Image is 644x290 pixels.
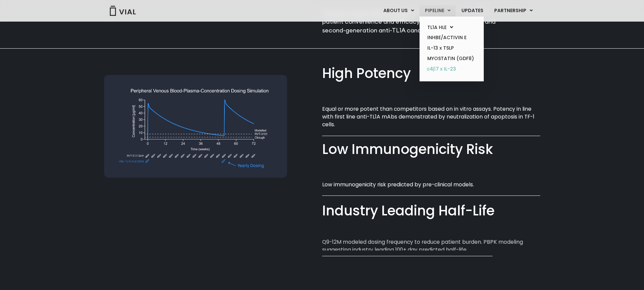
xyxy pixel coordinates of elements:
[322,9,502,35] p: Preclinical data indicate a best-in-class dosing interval for patient convenience and efficacy co...
[322,181,540,188] p: Low immunogenicity risk predicted by pre-clinical models.​
[422,64,481,75] a: α4β7 x IL-23
[422,43,481,53] a: IL-13 x TSLP
[109,6,136,16] img: Vial Logo
[322,64,540,83] div: High Potency​
[422,53,481,64] a: MYOSTATIN (GDF8)
[456,5,488,17] a: UPDATES
[322,202,540,221] div: Industry Leading Half-Life​
[322,238,540,254] p: Q9-12M modeled dosing frequency to reduce patient burden. PBPK modeling suggesting industry leadi...
[378,5,419,17] a: ABOUT USMenu Toggle
[489,5,538,17] a: PARTNERSHIPMenu Toggle
[322,140,540,159] div: Low Immunogenicity Risk​
[322,105,540,129] p: Equal or more potent than competitors based on in vitro assays. Potency in line with first line a...
[104,75,287,178] img: Graph showing peripheral venous blood-plasma-concentration dosing simulation
[422,32,481,43] a: INHBE/ACTIVIN E
[420,5,456,17] a: PIPELINEMenu Toggle
[422,22,481,33] a: TL1A HLEMenu Toggle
